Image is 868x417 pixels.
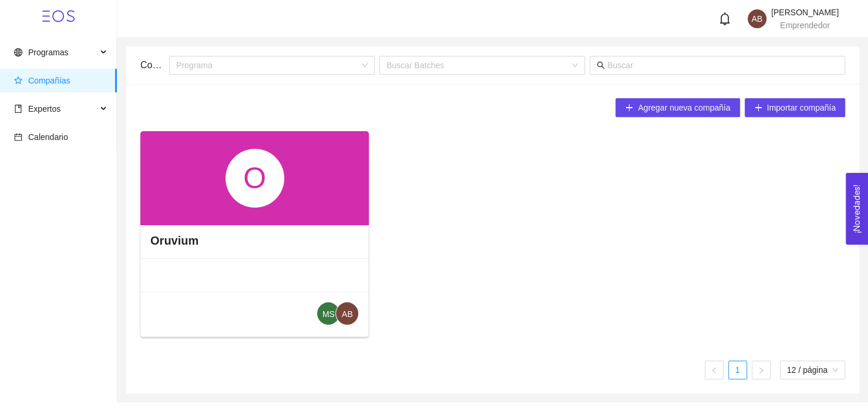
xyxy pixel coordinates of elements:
span: Expertos [28,104,60,114]
button: plusAgregar nueva compañía [615,98,739,117]
span: book [14,105,22,113]
span: right [758,367,765,374]
span: MS [322,302,335,326]
span: Programas [28,48,68,57]
span: AB [752,9,763,28]
span: star [14,76,22,85]
div: Compañías [140,48,169,82]
span: plus [754,104,762,113]
input: Buscar [607,59,838,72]
div: O [226,149,284,208]
button: right [752,361,771,379]
button: plusImportar compañía [745,98,846,117]
button: left [705,361,724,379]
span: 12 / página [787,361,838,379]
span: global [14,48,22,56]
span: Calendario [28,132,68,142]
h4: Oruvium [150,232,199,249]
span: Importar compañía [767,101,836,114]
span: bell [718,12,731,25]
span: calendar [14,133,22,141]
span: left [711,367,718,374]
a: 1 [729,361,746,379]
div: tamaño de página [780,361,845,379]
li: Página siguiente [752,361,771,379]
span: search [597,61,605,69]
li: Página anterior [705,361,724,379]
span: Emprendedor [780,21,830,30]
li: 1 [728,361,747,379]
button: Open Feedback Widget [846,173,868,245]
span: Agregar nueva compañía [638,101,730,114]
span: plus [625,104,633,113]
span: AB [342,302,353,326]
span: Compañías [28,76,70,85]
span: [PERSON_NAME] [771,8,839,17]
